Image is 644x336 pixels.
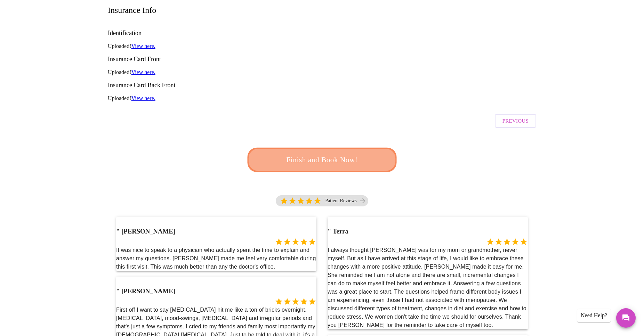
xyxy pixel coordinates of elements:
p: Uploaded! [108,95,536,101]
button: Previous [495,114,536,128]
a: 5 Stars Patient Reviews [276,195,368,210]
h3: Insurance Card Front [108,56,536,63]
button: Messages [616,308,636,328]
p: Uploaded! [108,69,536,75]
h3: Terra [328,228,348,235]
p: I always thought [PERSON_NAME] was for my mom or grandmother, never myself. But as I have arrived... [328,246,528,329]
span: " [116,287,120,295]
a: View here. [131,69,155,75]
a: View here. [131,95,155,101]
a: View here. [131,43,155,49]
div: 5 Stars Patient Reviews [276,195,368,206]
h3: [PERSON_NAME] [116,228,175,235]
span: " [116,228,120,235]
h3: Insurance Info [108,6,156,15]
h3: Identification [108,30,536,37]
span: Previous [502,116,529,125]
p: Patient Reviews [325,198,357,204]
p: It was nice to speak to a physician who actually spent the time to explain and answer my question... [116,246,316,271]
p: Uploaded! [108,43,536,49]
div: Need Help? [577,309,611,322]
h3: Insurance Card Back Front [108,82,536,89]
span: Finish and Book Now! [258,154,386,166]
span: " [328,228,331,235]
h3: [PERSON_NAME] [116,287,175,295]
button: Finish and Book Now! [247,148,397,172]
